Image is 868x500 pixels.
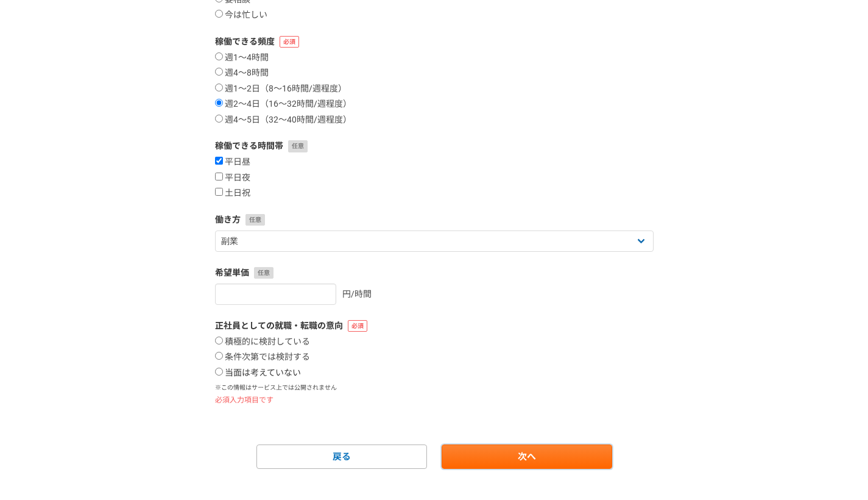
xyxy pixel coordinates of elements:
[215,52,223,60] input: 週1〜4時間
[215,213,654,226] label: 働き方
[215,320,654,332] label: 正社員としての就職・転職の意向
[215,99,223,107] input: 週2〜4日（16〜32時間/週程度）
[215,157,223,165] input: 平日昼
[215,352,223,360] input: 条件次第では検討する
[215,173,250,184] label: 平日夜
[215,115,223,123] input: 週4〜5日（32〜40時間/週程度）
[215,395,654,405] p: 必須入力項目です
[256,445,427,469] a: 戻る
[215,10,267,21] label: 今は忙しい
[215,188,250,199] label: 土日祝
[215,157,250,168] label: 平日昼
[342,289,372,299] span: 円/時間
[215,84,223,91] input: 週1〜2日（8〜16時間/週程度）
[215,115,351,126] label: 週4〜5日（32〜40時間/週程度）
[215,352,310,363] label: 条件次第では検討する
[215,68,269,79] label: 週4〜8時間
[215,99,351,110] label: 週2〜4日（16〜32時間/週程度）
[215,52,269,63] label: 週1〜4時間
[215,368,301,379] label: 当面は考えていない
[215,35,654,48] label: 稼働できる頻度
[215,173,223,180] input: 平日夜
[215,140,654,152] label: 稼働できる時間帯
[215,337,310,348] label: 積極的に検討している
[215,337,223,345] input: 積極的に検討している
[215,383,654,392] p: ※この情報はサービス上では公開されません
[215,188,223,196] input: 土日祝
[215,84,347,95] label: 週1〜2日（8〜16時間/週程度）
[442,445,612,469] a: 次へ
[215,10,223,18] input: 今は忙しい
[215,68,223,76] input: 週4〜8時間
[215,266,654,279] label: 希望単価
[215,368,223,376] input: 当面は考えていない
